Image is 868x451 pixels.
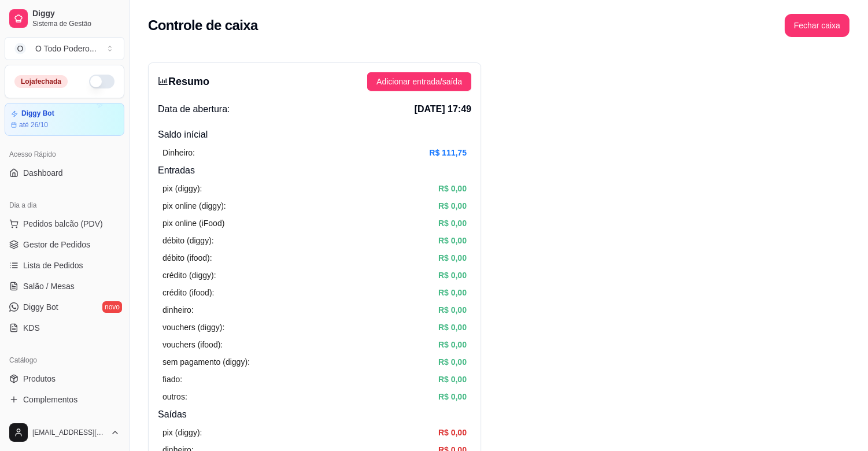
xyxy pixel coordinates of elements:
span: bar-chart [158,76,168,86]
div: Catálogo [5,351,124,369]
article: pix (diggy): [162,182,202,195]
article: outros: [162,390,187,403]
a: Complementos [5,390,124,409]
article: R$ 0,00 [438,426,467,439]
button: Adicionar entrada/saída [367,72,471,91]
article: R$ 0,00 [438,199,467,212]
span: Adicionar entrada/saída [376,75,462,88]
span: Pedidos balcão (PDV) [23,218,103,230]
article: crédito (ifood): [162,286,214,299]
a: Dashboard [5,164,124,182]
span: Salão / Mesas [23,280,75,292]
span: Diggy [32,9,120,19]
article: R$ 0,00 [438,217,467,230]
a: KDS [5,319,124,337]
button: Select a team [5,37,124,60]
span: [EMAIL_ADDRESS][DOMAIN_NAME] [32,428,106,437]
span: Diggy Bot [23,301,58,313]
div: Dia a dia [5,196,124,215]
article: R$ 0,00 [438,304,467,316]
article: R$ 111,75 [429,146,467,159]
span: Sistema de Gestão [32,19,120,28]
h3: Resumo [158,73,209,90]
article: R$ 0,00 [438,252,467,264]
button: Fechar caixa [785,14,849,37]
a: Lista de Pedidos [5,256,124,275]
a: Gestor de Pedidos [5,235,124,254]
article: R$ 0,00 [438,269,467,282]
article: R$ 0,00 [438,338,467,351]
button: [EMAIL_ADDRESS][DOMAIN_NAME] [5,419,124,446]
div: Acesso Rápido [5,145,124,164]
article: dinheiro: [162,304,194,316]
article: Dinheiro: [162,146,195,159]
span: Complementos [23,394,77,405]
a: Produtos [5,369,124,388]
article: pix online (iFood) [162,217,224,230]
a: Diggy Botnovo [5,298,124,316]
span: Data de abertura: [158,102,230,116]
article: R$ 0,00 [438,390,467,403]
article: crédito (diggy): [162,269,216,282]
article: pix online (diggy): [162,199,226,212]
article: R$ 0,00 [438,373,467,386]
span: O [14,43,26,54]
article: R$ 0,00 [438,321,467,334]
h4: Entradas [158,164,471,178]
span: Gestor de Pedidos [23,239,90,250]
article: vouchers (ifood): [162,338,223,351]
button: Pedidos balcão (PDV) [5,215,124,233]
article: sem pagamento (diggy): [162,356,250,368]
a: Diggy Botaté 26/10 [5,103,124,136]
h4: Saídas [158,408,471,422]
div: Loja fechada [14,75,68,88]
article: R$ 0,00 [438,356,467,368]
button: Alterar Status [89,75,114,88]
span: [DATE] 17:49 [415,102,471,116]
article: pix (diggy): [162,426,202,439]
article: débito (ifood): [162,252,212,264]
span: Produtos [23,373,56,385]
a: DiggySistema de Gestão [5,5,124,32]
a: Salão / Mesas [5,277,124,295]
article: R$ 0,00 [438,286,467,299]
article: fiado: [162,373,182,386]
h4: Saldo inícial [158,128,471,142]
article: vouchers (diggy): [162,321,224,334]
article: R$ 0,00 [438,182,467,195]
h2: Controle de caixa [148,16,258,35]
span: Lista de Pedidos [23,260,83,271]
article: Diggy Bot [21,109,54,118]
span: Dashboard [23,167,63,179]
div: O Todo Podero ... [35,43,97,54]
article: R$ 0,00 [438,234,467,247]
article: débito (diggy): [162,234,214,247]
span: KDS [23,322,40,334]
article: até 26/10 [19,120,48,130]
